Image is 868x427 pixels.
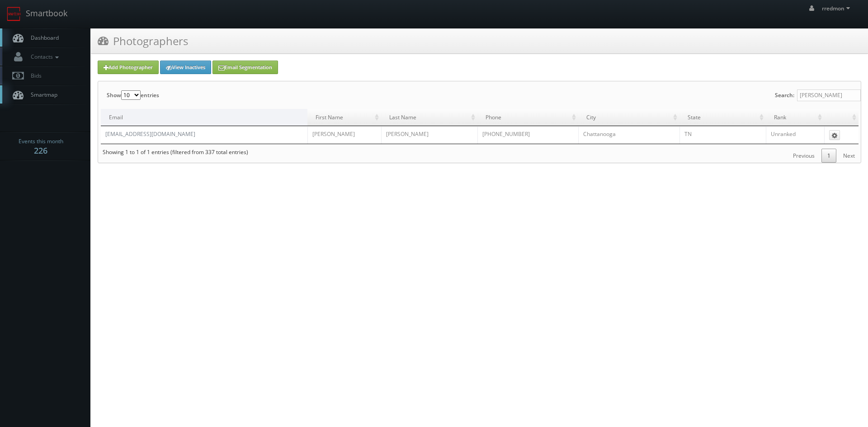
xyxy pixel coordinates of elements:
a: [EMAIL_ADDRESS][DOMAIN_NAME] [105,130,195,138]
span: Contacts [26,53,61,61]
img: smartbook-logo.png [7,7,21,21]
span: Events this month [19,137,63,146]
strong: 226 [34,145,47,156]
span: Smartmap [26,91,57,99]
td: State: activate to sort column ascending [679,109,766,126]
a: Previous [787,149,821,163]
td: Rank: activate to sort column ascending [766,109,824,126]
a: 1 [821,149,836,163]
td: [PERSON_NAME] [381,126,477,144]
span: Dashboard [26,34,59,42]
td: [PERSON_NAME] [307,126,381,144]
td: Chattanooga [578,126,679,144]
span: Bids [26,72,42,80]
td: [PHONE_NUMBER] [477,126,578,144]
label: Show entries [107,81,159,109]
a: View Inactives [160,61,211,74]
td: Phone: activate to sort column ascending [477,109,578,126]
input: Search: [797,89,861,101]
h3: Photographers [98,33,188,49]
select: Showentries [121,90,141,100]
span: rredmon [822,5,853,12]
td: Last Name: activate to sort column ascending [381,109,477,126]
label: Search: [775,81,861,109]
td: TN [679,126,766,144]
div: Showing 1 to 1 of 1 entries (filtered from 337 total entries) [98,144,248,160]
a: Email Segmentation [212,61,278,74]
a: Add Photographer [98,61,159,74]
td: Unranked [766,126,824,144]
td: : activate to sort column ascending [824,109,859,126]
td: Email: activate to sort column descending [101,109,307,126]
a: Next [837,149,861,163]
td: City: activate to sort column ascending [578,109,679,126]
td: First Name: activate to sort column ascending [307,109,381,126]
